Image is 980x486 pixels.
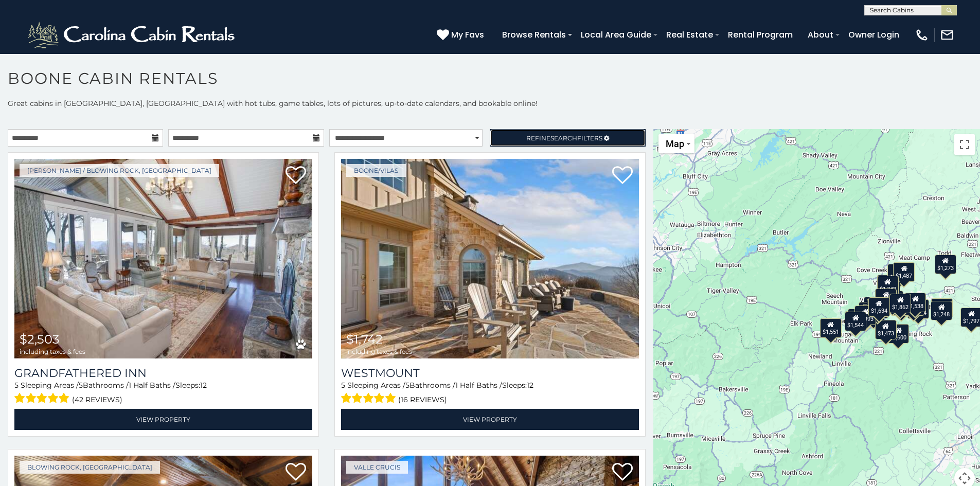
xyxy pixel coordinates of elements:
a: Grandfathered Inn $2,503 including taxes & fees [14,159,312,358]
div: Sleeping Areas / Bathrooms / Sleeps: [14,380,312,406]
span: 5 [79,381,83,390]
a: Browse Rentals [497,26,571,44]
span: Refine Filters [526,134,602,142]
a: Westmount $1,742 including taxes & fees [341,159,639,358]
a: RefineSearchFilters [490,129,645,147]
a: Add to favorites [286,462,306,483]
div: $1,353 [931,298,953,318]
img: phone-regular-white.png [915,28,929,42]
a: Add to favorites [612,165,633,187]
span: 1 Half Baths / [129,381,175,390]
a: Owner Login [843,26,904,44]
span: My Favs [451,28,484,41]
div: $2,503 [891,296,913,315]
span: $1,742 [346,332,383,347]
div: $1,538 [905,293,926,312]
a: [PERSON_NAME] / Blowing Rock, [GEOGRAPHIC_DATA] [20,164,219,177]
div: $1,273 [935,255,956,274]
div: $1,487 [894,262,915,281]
span: 1 Half Baths / [455,381,502,390]
span: 12 [527,381,533,390]
span: 5 [14,381,19,390]
img: Grandfathered Inn [14,159,312,358]
span: including taxes & fees [346,348,412,355]
div: $3,864 [908,299,930,318]
div: $1,473 [875,320,897,339]
div: Sleeping Areas / Bathrooms / Sleeps: [341,380,639,406]
span: (16 reviews) [398,393,447,406]
button: Toggle fullscreen view [954,134,975,155]
a: Real Estate [661,26,718,44]
a: Blowing Rock, [GEOGRAPHIC_DATA] [20,461,160,474]
img: White-1-2.png [26,20,239,50]
img: Westmount [341,159,639,358]
div: $1,600 [888,323,910,343]
a: About [803,26,839,44]
a: Add to favorites [612,462,633,483]
a: View Property [14,409,312,430]
span: 5 [341,381,345,390]
div: $1,599 [888,263,910,283]
div: $1,551 [820,318,842,338]
a: Boone/Vilas [346,164,406,177]
span: 5 [405,381,409,390]
div: $1,862 [890,293,912,313]
a: Grandfathered Inn [14,366,312,380]
a: My Favs [437,28,487,42]
span: Search [550,134,577,142]
a: View Property [341,409,639,430]
span: $2,503 [20,332,60,347]
div: $1,248 [931,300,953,320]
img: mail-regular-white.png [940,28,954,42]
div: $2,110 [903,296,924,316]
div: $2,546 [876,289,897,308]
a: Local Area Guide [576,26,656,44]
div: $1,993 [855,305,877,325]
span: including taxes & fees [20,348,85,355]
span: Map [666,138,684,149]
button: Change map style [658,134,694,153]
span: (42 reviews) [72,393,122,406]
div: $1,742 [877,276,899,295]
span: 12 [200,381,207,390]
a: Valle Crucis [346,461,408,474]
a: Westmount [341,366,639,380]
div: $1,634 [868,297,890,316]
div: $2,007 [867,298,889,318]
a: Add to favorites [286,165,306,187]
div: $1,544 [845,312,867,331]
a: Rental Program [723,26,798,44]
